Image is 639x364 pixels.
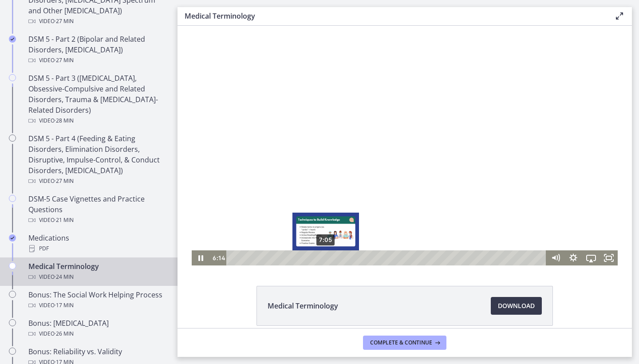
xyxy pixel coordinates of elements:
[28,115,167,126] div: Video
[28,243,167,254] div: PDF
[28,34,167,66] div: DSM 5 - Part 2 (Bipolar and Related Disorders, [MEDICAL_DATA])
[55,176,74,186] span: · 27 min
[28,55,167,66] div: Video
[28,16,167,27] div: Video
[28,328,167,339] div: Video
[55,300,74,311] span: · 17 min
[55,328,74,339] span: · 26 min
[28,133,167,186] div: DSM 5 - Part 4 (Feeding & Eating Disorders, Elimination Disorders, Disruptive, Impulse-Control, &...
[28,300,167,311] div: Video
[55,16,74,27] span: · 27 min
[405,225,422,240] button: Airplay
[268,301,338,311] span: Medical Terminology
[28,272,167,282] div: Video
[55,215,74,226] span: · 21 min
[491,297,542,315] a: Download
[28,176,167,186] div: Video
[185,11,600,21] h3: Medical Terminology
[55,55,74,66] span: · 27 min
[28,261,167,282] div: Medical Terminology
[177,26,632,265] iframe: Video Lesson
[28,289,167,311] div: Bonus: The Social Work Helping Process
[28,233,167,254] div: Medications
[9,234,16,241] i: Completed
[55,115,74,126] span: · 28 min
[28,215,167,226] div: Video
[370,339,432,346] span: Complete & continue
[28,73,167,126] div: DSM 5 - Part 3 ([MEDICAL_DATA], Obsessive-Compulsive and Related Disorders, Trauma & [MEDICAL_DAT...
[498,301,535,311] span: Download
[369,225,387,240] button: Mute
[363,336,446,350] button: Complete & continue
[422,225,440,240] button: Fullscreen
[387,225,405,240] button: Show settings menu
[28,194,167,226] div: DSM-5 Case Vignettes and Practice Questions
[9,36,16,43] i: Completed
[28,318,167,339] div: Bonus: [MEDICAL_DATA]
[55,272,74,282] span: · 24 min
